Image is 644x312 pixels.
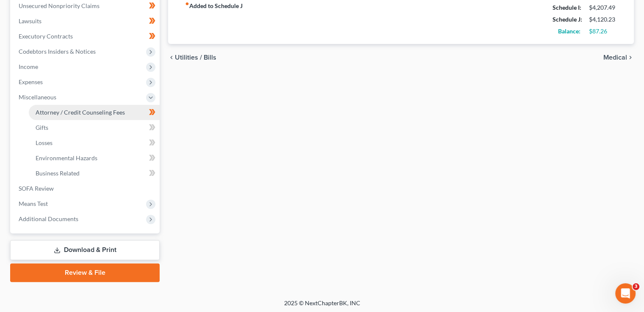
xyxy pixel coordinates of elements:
div: $4,207.49 [589,3,617,12]
i: fiber_manual_record [185,2,189,6]
span: 3 [633,283,639,290]
span: Miscellaneous [19,93,56,101]
a: Losses [29,135,160,151]
span: Gifts [36,124,48,131]
strong: Added to Schedule J [185,2,243,37]
a: Review & File [10,263,160,282]
a: Download & Print [10,240,160,260]
div: $4,120.23 [589,15,617,24]
span: Additional Documents [19,215,78,222]
span: Executory Contracts [19,33,73,40]
span: Means Test [19,200,48,207]
span: Codebtors Insiders & Notices [19,48,96,55]
a: Business Related [29,166,160,181]
iframe: Intercom live chat [615,283,636,304]
span: Losses [36,139,53,146]
a: SOFA Review [12,181,160,196]
a: Executory Contracts [12,29,160,44]
a: Environmental Hazards [29,151,160,166]
span: Attorney / Credit Counseling Fees [36,109,125,116]
div: $87.26 [589,27,617,36]
a: Gifts [29,120,160,135]
i: chevron_left [168,54,175,61]
span: Medical [603,54,627,61]
button: Medical chevron_right [603,54,634,61]
strong: Schedule I: [553,4,581,11]
span: Lawsuits [19,17,41,25]
a: Lawsuits [12,14,160,29]
span: Expenses [19,78,43,85]
span: Income [19,63,38,70]
span: Business Related [36,170,80,177]
span: Environmental Hazards [36,154,97,161]
span: Utilities / Bills [175,54,216,61]
a: Attorney / Credit Counseling Fees [29,105,160,120]
i: chevron_right [627,54,634,61]
span: SOFA Review [19,185,54,192]
strong: Schedule J: [553,16,582,23]
strong: Balance: [558,27,580,35]
button: chevron_left Utilities / Bills [168,54,216,61]
span: Unsecured Nonpriority Claims [19,2,100,9]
